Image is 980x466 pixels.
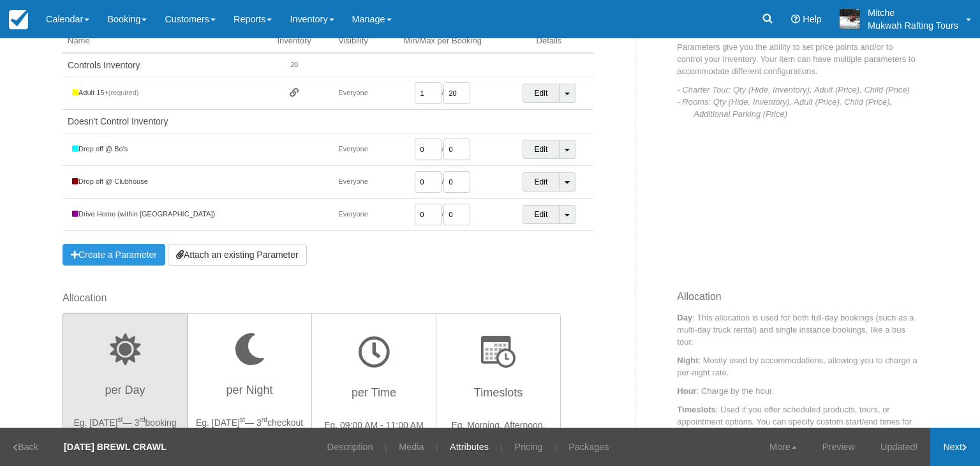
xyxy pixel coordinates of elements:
input: MAX [443,171,470,193]
p: : Charge by the hour. [677,385,917,397]
span: Help [803,14,822,24]
td: / [381,77,504,110]
strong: Hour [677,386,696,396]
p: : This allocation is used for both full-day bookings (such as a multi-day truck rental) and singl... [677,312,917,348]
img: wizard-timeslot-icon.png [481,336,516,368]
td: / [381,199,504,231]
td: Drive Home (within [GEOGRAPHIC_DATA]) [63,199,264,231]
h3: per Night [195,378,304,410]
input: MIN [415,171,442,193]
img: A1 [840,9,860,29]
p: Mitche [868,6,958,19]
a: Updated! [868,428,930,466]
a: Description [318,428,383,466]
td: Controls Inventory [63,53,264,77]
img: checkfront-main-nav-mini-logo.png [9,10,28,29]
input: MIN [415,204,442,225]
td: / [381,166,504,199]
sup: rd [139,416,145,423]
p: : Used if you offer scheduled products, tours, or appointment options. You can specify custom sta... [677,403,917,440]
th: Details [504,30,593,53]
a: Packages [559,428,618,466]
a: Attach an existing Parameter [168,244,307,266]
input: MAX [443,204,470,225]
button: per Night Eg. [DATE]st— 3rdcheckout ends [DATE]th [187,313,312,460]
button: Timeslots Eg. Morning, Afternoon, Evening, Whole Day [436,313,561,460]
a: Attributes [440,428,498,466]
p: Eg. Morning, Afternoon, Evening, Whole Day [444,419,553,444]
h3: Allocation [677,291,917,312]
strong: Night [677,356,698,365]
td: Drop off @ Bo's [63,133,264,166]
strong: Timeslots [677,405,715,414]
span: 20 [290,61,298,68]
p: Eg. 09:00 AM - 11:00 AM [320,419,428,432]
td: Adult 15+ [63,77,264,110]
a: Edit [523,84,560,103]
sup: st [240,416,245,423]
td: / [381,133,504,166]
p: : Mostly used by accommodations, allowing you to charge a per-night rate. [677,354,917,379]
p: Eg. [DATE] — 3 booking ends [DATE] [71,416,179,442]
input: MIN [415,139,442,160]
th: Min/Max per Booking [381,30,504,53]
p: Eg. [DATE] — 3 checkout ends [DATE] [195,416,304,442]
td: Everyone [325,199,382,231]
label: Allocation [63,291,563,306]
th: Inventory [264,30,325,53]
a: Preview [810,428,868,466]
a: Next [930,428,980,466]
sup: st [117,416,122,423]
a: Edit [523,140,560,159]
a: More [757,428,810,466]
i: Help [791,15,800,24]
span: per Time [352,386,396,399]
input: MAX [443,139,470,160]
strong: [DATE] BREWL CRAWL [64,442,167,452]
button: per Day Eg. [DATE]st— 3rdbooking ends [DATE]rd [63,313,188,460]
p: - Charter Tour: Qty (Hide, Inventory), Adult (Price), Child (Price) [694,84,917,96]
td: Doesn't Control Inventory [63,110,593,133]
th: Visibility [325,30,382,53]
p: Parameters give you the ability to set price points and/or to control your inventory. Your item c... [677,41,917,77]
td: Everyone [325,166,382,199]
a: Edit [523,205,560,224]
input: MIN [415,82,442,104]
p: Mukwah Rafting Tours [868,19,958,32]
a: Media [389,428,433,466]
strong: Day [677,313,692,322]
a: Edit [523,172,560,192]
input: MAX [443,82,470,104]
td: Everyone [325,133,382,166]
a: Pricing [505,428,553,466]
a: Create a Parameter [63,244,165,266]
sup: rd [262,416,267,423]
th: Name [63,30,264,53]
button: per Time Eg. 09:00 AM - 11:00 AM [311,313,436,460]
p: - Rooms: Qty (Hide, Inventory), Adult (Price), Child (Price), Additional Parking (Price) [694,96,917,120]
sm: (required) [108,89,139,96]
h3: Timeslots [444,380,553,412]
td: Drop off @ Clubhouse [63,166,264,199]
td: Everyone [325,77,382,110]
h3: per Day [71,378,179,410]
